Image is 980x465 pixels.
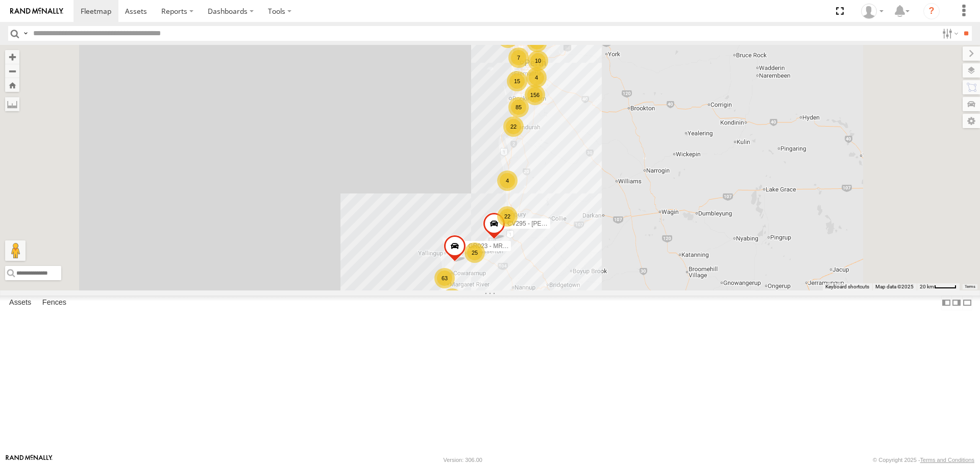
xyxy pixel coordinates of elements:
[464,242,485,263] div: 25
[875,284,914,289] span: Map data ©2025
[941,296,951,310] label: Dock Summary Table to the Left
[923,3,940,19] i: ?
[5,50,19,64] button: Zoom in
[507,71,527,91] div: 15
[497,206,518,227] div: 22
[442,288,462,309] div: 2
[6,455,53,465] a: Visit our Website
[507,221,582,228] span: CV295 - [PERSON_NAME]
[526,67,547,88] div: 4
[497,170,518,191] div: 4
[4,296,36,310] label: Assets
[938,26,960,41] label: Search Filter Options
[873,457,974,463] div: © Copyright 2025 -
[444,457,482,463] div: Version: 306.00
[5,64,19,78] button: Zoom out
[508,47,529,68] div: 7
[434,268,455,288] div: 63
[508,97,529,117] div: 85
[503,116,524,137] div: 22
[962,296,972,310] label: Hide Summary Table
[525,85,545,105] div: 156
[5,78,19,92] button: Zoom Home
[528,51,548,71] div: 10
[10,8,63,15] img: rand-logo.svg
[917,283,960,290] button: Map scale: 20 km per 40 pixels
[37,296,71,310] label: Fences
[468,243,511,250] span: GR023 - MRRC
[5,240,26,261] button: Drag Pegman onto the map to open Street View
[951,296,962,310] label: Dock Summary Table to the Right
[825,283,869,290] button: Keyboard shortcuts
[857,4,887,19] div: Hayley Petersen
[5,97,19,111] label: Measure
[965,284,975,288] a: Terms (opens in new tab)
[920,457,974,463] a: Terms and Conditions
[920,284,934,289] span: 20 km
[21,26,30,41] label: Search Query
[963,114,980,128] label: Map Settings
